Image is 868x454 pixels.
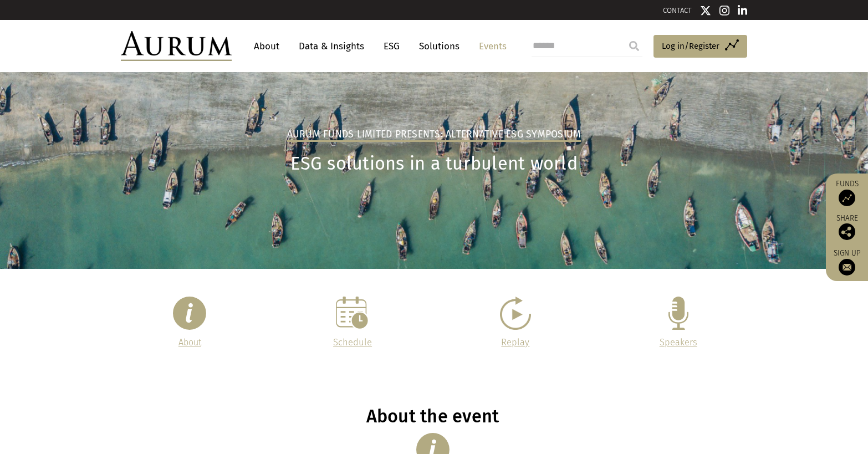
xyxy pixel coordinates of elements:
h2: Aurum Funds Limited Presents: Alternative ESG Symposium [287,129,581,142]
a: CONTACT [663,6,692,14]
a: Funds [831,179,862,206]
a: Solutions [413,36,465,57]
div: Share [831,215,862,240]
a: ESG [378,36,405,57]
img: Share this post [839,223,855,240]
img: Twitter icon [700,5,711,16]
img: Aurum [121,31,232,61]
a: Log in/Register [653,35,747,58]
h1: ESG solutions in a turbulent world [121,153,747,175]
img: Sign up to our newsletter [839,259,855,276]
span: Log in/Register [662,39,719,53]
a: Events [473,36,507,57]
img: Instagram icon [719,5,729,16]
a: Speakers [660,337,697,348]
input: Submit [623,35,645,57]
a: Replay [501,337,529,348]
a: About [248,36,285,57]
a: Sign up [831,248,862,276]
img: Access Funds [839,190,855,206]
a: About [178,337,201,348]
h1: About the event [121,406,744,427]
img: Linkedin icon [738,5,748,16]
a: Data & Insights [293,36,370,57]
a: Schedule [333,337,372,348]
